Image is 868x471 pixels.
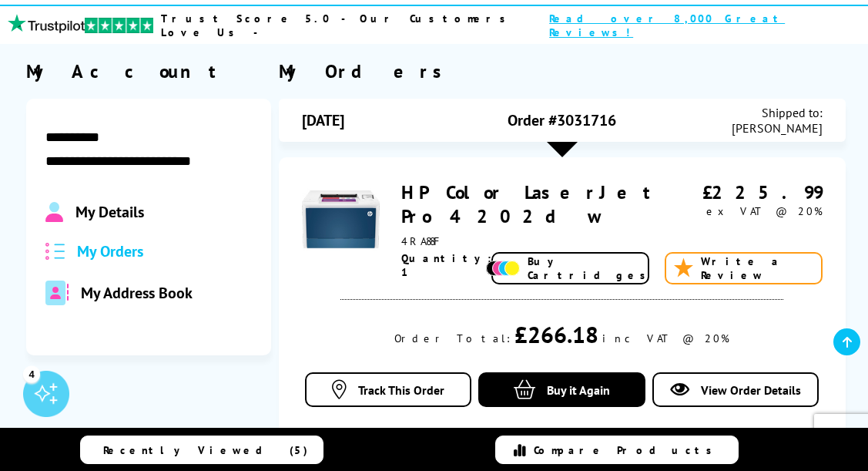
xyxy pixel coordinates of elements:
[665,252,823,284] a: Write a Review
[491,252,649,284] a: Buy Cartridges
[26,59,271,83] div: My Account
[279,59,846,83] div: My Orders
[478,372,645,407] a: Buy it Again
[103,443,308,457] span: Recently Viewed (5)
[45,281,69,305] img: address-book-duotone-solid.svg
[528,254,654,282] span: Buy Cartridges
[534,443,720,457] span: Compare Products
[401,180,652,228] a: HP Color LaserJet Pro 4202dw
[45,202,63,222] img: Profile.svg
[486,261,520,276] img: Add Cartridges
[85,18,153,33] img: trustpilot rating
[358,382,444,398] span: Track This Order
[302,110,344,130] span: [DATE]
[547,382,610,398] span: Buy it Again
[305,372,471,407] a: Track This Order
[77,241,143,261] span: My Orders
[45,243,65,261] img: all-order.svg
[696,204,823,218] div: ex VAT @ 20%
[495,436,739,464] a: Compare Products
[701,382,801,398] span: View Order Details
[161,12,826,39] a: Trust Score 5.0 - Our Customers Love Us -Read over 8,000 Great Reviews!
[514,319,598,349] div: £266.18
[696,180,823,204] div: £225.99
[302,180,380,258] img: HP Color LaserJet Pro 4202dw
[8,14,85,33] img: trustpilot rating
[75,202,144,222] span: My Details
[394,331,511,345] div: Order Total:
[732,105,823,120] span: Shipped to:
[81,283,193,303] span: My Address Book
[401,251,491,279] span: Quantity: 1
[80,436,323,464] a: Recently Viewed (5)
[701,254,813,282] span: Write a Review
[23,365,40,382] div: 4
[652,372,819,407] a: View Order Details
[508,110,616,130] span: Order #3031716
[401,234,696,248] div: 4RA88F
[602,331,729,345] div: inc VAT @ 20%
[732,120,823,136] span: [PERSON_NAME]
[549,12,826,39] span: Read over 8,000 Great Reviews!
